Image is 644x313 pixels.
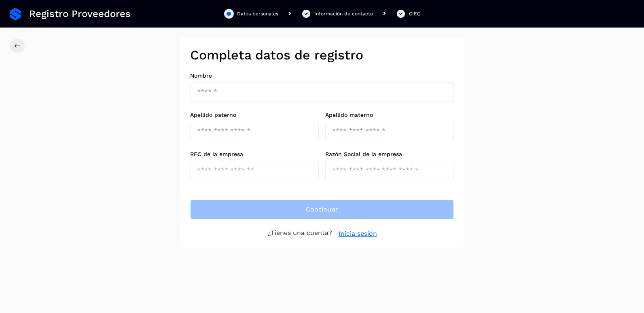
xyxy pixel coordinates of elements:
[190,72,454,79] label: Nombre
[314,10,373,17] div: Información de contacto
[190,47,454,63] h2: Completa datos de registro
[190,112,319,118] label: Apellido paterno
[190,200,454,219] button: Continuar
[339,229,377,239] a: Inicia sesión
[409,10,420,17] div: CIEC
[325,151,454,158] label: Razón Social de la empresa
[325,112,454,118] label: Apellido materno
[237,10,278,17] div: Datos personales
[190,151,319,158] label: RFC de la empresa
[306,205,339,214] span: Continuar
[267,229,332,239] p: ¿Tienes una cuenta?
[29,8,131,20] span: Registro Proveedores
